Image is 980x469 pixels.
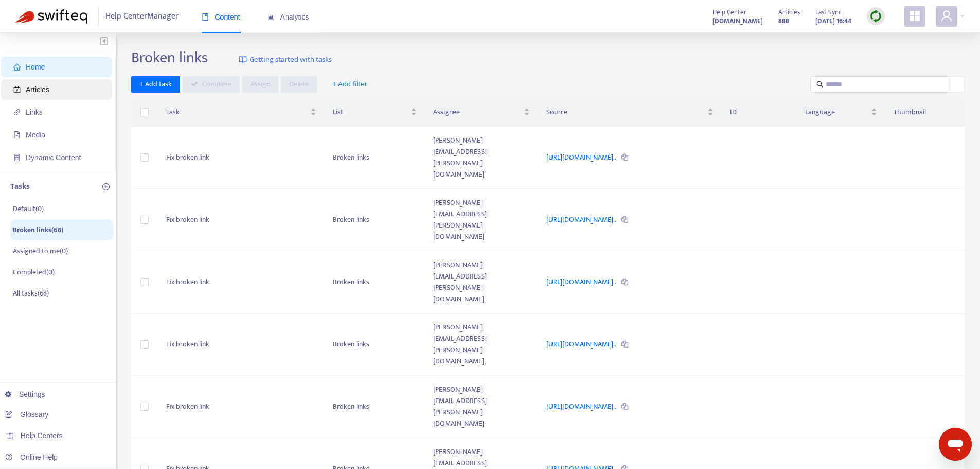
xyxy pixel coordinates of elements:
[158,189,325,251] td: Fix broken link
[13,131,21,138] span: file-image
[10,181,30,193] p: Tasks
[13,86,21,93] span: account-book
[13,224,63,235] p: Broken links ( 68 )
[26,131,45,139] span: Media
[816,81,824,88] span: search
[869,10,882,23] img: sync.dc5367851b00ba804db3.png
[425,98,539,127] th: Assignee
[15,9,87,24] img: Swifteq
[102,183,110,190] span: plus-circle
[26,153,81,162] span: Dynamic Content
[21,431,63,440] span: Help Centers
[5,390,45,398] a: Settings
[13,203,44,214] p: Default ( 0 )
[26,63,45,71] span: Home
[425,251,539,314] td: [PERSON_NAME][EMAIL_ADDRESS][PERSON_NAME][DOMAIN_NAME]
[538,98,722,127] th: Source
[166,107,308,118] span: Task
[158,314,325,376] td: Fix broken link
[325,251,425,314] td: Broken links
[131,48,208,67] h2: Broken links
[13,63,21,71] span: home
[908,10,921,22] span: appstore
[325,189,425,251] td: Broken links
[239,56,247,64] img: image-link
[267,13,309,21] span: Analytics
[5,453,58,461] a: Online Help
[546,338,617,350] a: [URL][DOMAIN_NAME]..
[239,48,332,71] a: Getting started with tasks
[325,76,376,93] button: + Add filter
[250,54,332,66] span: Getting started with tasks
[425,127,539,189] td: [PERSON_NAME][EMAIL_ADDRESS][PERSON_NAME][DOMAIN_NAME]
[325,314,425,376] td: Broken links
[242,76,278,93] button: Assign
[13,246,68,256] p: Assigned to me ( 0 )
[425,189,539,251] td: [PERSON_NAME][EMAIL_ADDRESS][PERSON_NAME][DOMAIN_NAME]
[281,76,317,93] button: Delete
[105,7,179,26] span: Help Center Manager
[131,76,180,93] button: + Add task
[815,7,842,18] span: Last Sync
[797,98,885,127] th: Language
[13,109,21,116] span: link
[202,13,240,21] span: Content
[805,107,869,118] span: Language
[885,98,965,127] th: Thumbnail
[325,376,425,438] td: Broken links
[13,267,55,277] p: Completed ( 0 )
[722,98,797,127] th: ID
[267,13,274,21] span: area-chart
[333,107,408,118] span: List
[546,276,617,288] a: [URL][DOMAIN_NAME]..
[158,251,325,314] td: Fix broken link
[940,10,953,22] span: user
[433,107,522,118] span: Assignee
[26,108,43,116] span: Links
[332,78,368,91] span: + Add filter
[712,7,746,18] span: Help Center
[712,15,763,27] a: [DOMAIN_NAME]
[26,85,49,94] span: Articles
[158,98,325,127] th: Task
[778,15,789,27] strong: 888
[939,428,972,461] iframe: Button to launch messaging window
[546,107,705,118] span: Source
[546,214,617,225] a: [URL][DOMAIN_NAME]..
[202,13,209,21] span: book
[325,127,425,189] td: Broken links
[425,314,539,376] td: [PERSON_NAME][EMAIL_ADDRESS][PERSON_NAME][DOMAIN_NAME]
[158,127,325,189] td: Fix broken link
[158,376,325,438] td: Fix broken link
[425,376,539,438] td: [PERSON_NAME][EMAIL_ADDRESS][PERSON_NAME][DOMAIN_NAME]
[139,79,172,90] span: + Add task
[183,76,240,93] button: Complete
[325,98,425,127] th: List
[5,410,48,419] a: Glossary
[13,154,21,161] span: container
[815,15,851,27] strong: [DATE] 16:44
[13,288,49,299] p: All tasks ( 68 )
[546,401,617,412] a: [URL][DOMAIN_NAME]..
[546,151,617,163] a: [URL][DOMAIN_NAME]..
[778,7,800,18] span: Articles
